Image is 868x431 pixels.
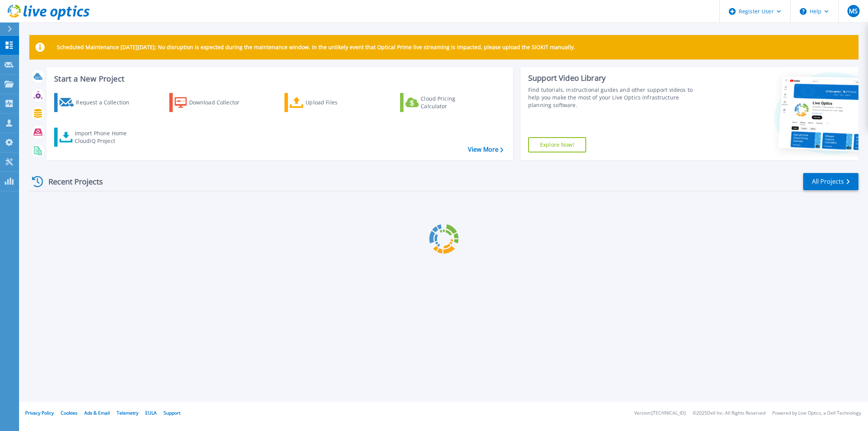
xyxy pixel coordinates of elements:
[693,411,765,416] li: © 2025 Dell Inc. All Rights Reserved
[169,93,254,112] a: Download Collector
[54,75,503,83] h3: Start a New Project
[189,95,250,110] div: Download Collector
[61,410,77,416] a: Cookies
[634,411,686,416] li: Version: [TECHNICAL_ID]
[803,173,858,190] a: All Projects
[57,44,575,50] p: Scheduled Maintenance [DATE][DATE]: No disruption is expected during the maintenance window. In t...
[849,8,858,14] span: MS
[528,137,586,152] a: Explore Now!
[285,93,370,112] a: Upload Files
[145,410,157,416] a: EULA
[164,410,180,416] a: Support
[468,146,503,153] a: View More
[84,410,110,416] a: Ads & Email
[528,73,702,83] div: Support Video Library
[54,93,139,112] a: Request a Collection
[772,411,861,416] li: Powered by Live Optics, a Dell Technology
[400,93,485,112] a: Cloud Pricing Calculator
[76,95,137,110] div: Request a Collection
[117,410,138,416] a: Telemetry
[75,130,134,145] div: Import Phone Home CloudIQ Project
[25,410,54,416] a: Privacy Policy
[421,95,482,110] div: Cloud Pricing Calculator
[528,86,702,109] div: Find tutorials, instructional guides and other support videos to help you make the most of your L...
[29,172,113,191] div: Recent Projects
[305,95,366,110] div: Upload Files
